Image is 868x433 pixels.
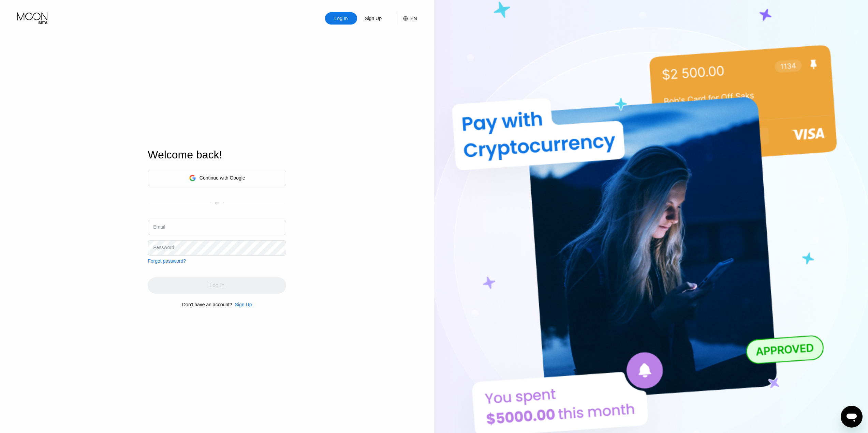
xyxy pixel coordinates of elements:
[153,224,165,230] div: Email
[396,12,417,25] div: EN
[410,16,417,21] div: EN
[841,406,863,428] iframe: Кнопка запуска окна обмена сообщениями
[325,12,357,25] div: Log In
[235,302,252,307] div: Sign Up
[148,170,286,186] div: Continue with Google
[148,258,186,264] div: Forgot password?
[215,201,219,205] div: or
[364,15,382,22] div: Sign Up
[232,302,252,307] div: Sign Up
[334,15,349,22] div: Log In
[357,12,389,25] div: Sign Up
[182,302,232,307] div: Don't have an account?
[153,245,174,250] div: Password
[148,149,286,161] div: Welcome back!
[200,175,245,181] div: Continue with Google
